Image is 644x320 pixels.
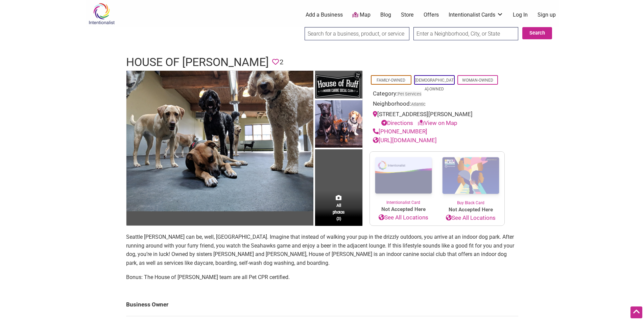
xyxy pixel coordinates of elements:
[373,128,427,135] a: [PHONE_NUMBER]
[437,206,504,214] span: Not Accepted Here
[630,306,642,318] div: Scroll Back to Top
[418,120,457,126] a: View on Map
[352,11,371,19] a: Map
[522,27,552,39] button: Search
[370,152,437,206] a: Intentionalist Card
[437,152,504,206] a: Buy Black Card
[370,213,437,222] a: See All Locations
[513,11,528,19] a: Log In
[126,233,518,267] p: Seattle [PERSON_NAME] can be, well, [GEOGRAPHIC_DATA]. Imagine that instead of walking your pup i...
[449,11,503,19] a: Intentionalist Cards
[437,214,504,222] a: See All Locations
[401,11,414,19] a: Store
[424,11,439,19] a: Offers
[462,78,493,83] a: Woman-Owned
[411,102,426,107] span: Atlantic
[370,152,437,199] img: Intentionalist Card
[373,100,501,110] div: Neighborhood:
[415,78,454,91] a: [DEMOGRAPHIC_DATA]-Owned
[381,120,413,126] a: Directions
[280,57,283,67] span: 2
[373,89,501,100] div: Category:
[126,54,269,70] h1: House of [PERSON_NAME]
[377,78,405,83] a: Family-Owned
[398,91,422,97] a: Pet Services
[126,273,518,282] p: Bonus: The House of [PERSON_NAME] team are all Pet CPR certified.
[306,11,343,19] a: Add a Business
[538,11,556,19] a: Sign up
[370,206,437,213] span: Not Accepted Here
[373,137,437,144] a: [URL][DOMAIN_NAME]
[380,11,391,19] a: Blog
[373,110,501,127] div: [STREET_ADDRESS][PERSON_NAME]
[437,152,504,200] img: Buy Black Card
[413,27,518,40] input: Enter a Neighborhood, City, or State
[126,294,518,316] td: Business Owner
[305,27,409,40] input: Search for a business, product, or service
[333,202,345,221] span: All photos (3)
[86,3,118,25] img: Intentionalist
